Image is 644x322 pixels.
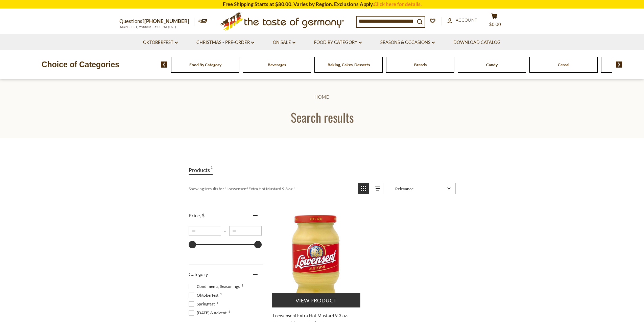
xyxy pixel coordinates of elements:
[241,283,243,287] span: 1
[328,62,370,67] a: Baking, Cakes, Desserts
[189,226,221,236] input: Minimum value
[189,165,213,175] a: View Products Tab
[204,186,206,191] b: 1
[189,310,229,316] span: [DATE] & Advent
[189,62,221,67] a: Food By Category
[380,39,435,46] a: Seasons & Occasions
[391,183,456,194] a: Sort options
[447,17,477,24] a: Account
[228,310,230,313] span: 1
[200,213,205,218] span: , $
[21,109,623,125] h1: Search results
[189,183,353,194] div: Showing results for " "
[211,165,213,174] span: 1
[616,61,622,68] img: next arrow
[372,183,383,194] a: View list mode
[216,301,218,304] span: 1
[486,62,498,67] a: Candy
[395,186,445,191] span: Relevance
[196,39,254,46] a: Christmas - PRE-ORDER
[119,17,194,26] p: Questions?
[144,18,189,24] a: [PHONE_NUMBER]
[374,1,422,7] a: Click here for details.
[272,293,361,307] button: View product
[314,94,329,100] a: Home
[220,292,222,296] span: 1
[119,25,177,29] span: MON - FRI, 9:00AM - 5:00PM (EST)
[143,39,178,46] a: Oktoberfest
[189,283,242,290] span: Condiments, Seasonings
[558,62,569,67] a: Cereal
[229,226,262,236] input: Maximum value
[189,271,208,277] span: Category
[358,183,369,194] a: View grid mode
[453,39,501,46] a: Download Catalog
[272,212,361,302] img: Lowensenf Extra Hot Mustard
[221,228,229,233] span: –
[489,22,501,27] span: $0.00
[484,13,505,30] button: $0.00
[314,39,362,46] a: Food By Category
[189,301,217,307] span: Springfest
[273,313,360,319] span: Loewensenf Extra Hot Mustard 9.3 oz.
[273,39,295,46] a: On Sale
[456,17,477,23] span: Account
[161,61,167,68] img: previous arrow
[189,213,205,218] span: Price
[268,62,286,67] a: Beverages
[189,292,220,298] span: Oktoberfest
[414,62,427,67] a: Breads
